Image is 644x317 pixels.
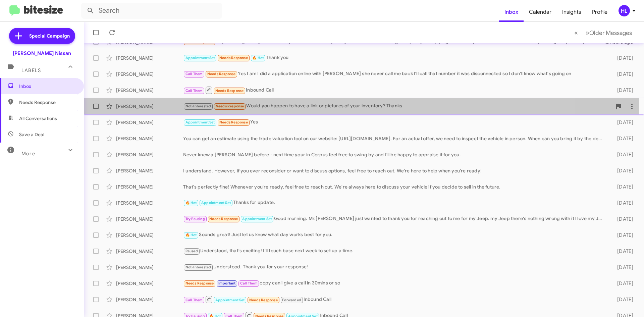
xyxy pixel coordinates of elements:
[606,248,639,255] div: [DATE]
[499,2,524,22] a: Inbox
[185,281,214,285] span: Needs Response
[606,216,639,222] div: [DATE]
[116,200,183,206] div: [PERSON_NAME]
[183,54,606,62] div: Thank you
[582,26,636,40] button: Next
[116,248,183,255] div: [PERSON_NAME]
[116,103,183,110] div: [PERSON_NAME]
[606,87,639,94] div: [DATE]
[606,71,639,77] div: [DATE]
[587,2,613,22] a: Profile
[606,119,639,126] div: [DATE]
[215,298,245,302] span: Appointment Set
[606,55,639,61] div: [DATE]
[613,5,637,16] button: HL
[116,264,183,271] div: [PERSON_NAME]
[183,151,606,158] div: Never knew a [PERSON_NAME] before - next time your in Corpus feel free to swing by and I'll be ha...
[209,217,238,221] span: Needs Response
[619,5,630,16] div: HL
[606,151,639,158] div: [DATE]
[183,102,612,110] div: Would you happen to have a link or pictures of your inventory? Thanks
[606,135,639,142] div: [DATE]
[183,247,606,255] div: Understood, that's exciting! I'll touch base next week to set up a time.
[185,89,203,93] span: Call Them
[249,298,278,302] span: Needs Response
[81,3,222,19] input: Search
[185,201,197,205] span: 🔥 Hot
[116,55,183,61] div: [PERSON_NAME]
[606,200,639,206] div: [DATE]
[215,89,244,93] span: Needs Response
[570,26,582,40] button: Previous
[240,281,258,285] span: Call Them
[606,167,639,174] div: [DATE]
[13,50,71,57] div: [PERSON_NAME] Nissan
[116,167,183,174] div: [PERSON_NAME]
[183,86,606,94] div: Inbound Call
[116,296,183,303] div: [PERSON_NAME]
[183,118,606,126] div: Yes
[586,29,589,37] span: »
[606,280,639,287] div: [DATE]
[21,67,41,73] span: Labels
[116,135,183,142] div: [PERSON_NAME]
[281,297,303,303] span: Forwarded
[116,183,183,190] div: [PERSON_NAME]
[185,298,203,302] span: Call Them
[19,131,44,138] span: Save a Deal
[574,29,578,37] span: «
[183,215,606,223] div: Good morning. Mr.[PERSON_NAME] just wanted to thank you for reaching out to me for my Jeep. my Je...
[218,281,236,285] span: Important
[557,2,587,22] a: Insights
[606,264,639,271] div: [DATE]
[606,232,639,239] div: [DATE]
[242,217,272,221] span: Appointment Set
[21,151,35,157] span: More
[183,135,606,142] div: You can get an estimate using the trade valuation tool on our website: [URL][DOMAIN_NAME]. For an...
[116,232,183,239] div: [PERSON_NAME]
[183,263,606,271] div: Understood. Thank you for your response!
[185,249,198,253] span: Paused
[185,233,197,237] span: 🔥 Hot
[183,279,606,287] div: copy can i give a call in 30mins or so
[606,296,639,303] div: [DATE]
[183,199,606,207] div: Thanks for update.
[219,56,248,60] span: Needs Response
[183,167,606,174] div: I understand. However, if you ever reconsider or want to discuss options, feel free to reach out....
[116,71,183,77] div: [PERSON_NAME]
[201,201,231,205] span: Appointment Set
[116,87,183,94] div: [PERSON_NAME]
[19,115,57,122] span: All Conversations
[589,29,632,37] span: Older Messages
[252,56,264,60] span: 🔥 Hot
[19,83,76,90] span: Inbox
[219,120,248,124] span: Needs Response
[116,151,183,158] div: [PERSON_NAME]
[216,104,244,108] span: Needs Response
[185,72,203,76] span: Call Them
[183,231,606,239] div: Sounds great! Just let us know what day works best for you.
[9,28,75,44] a: Special Campaign
[185,265,211,269] span: Not-Interested
[19,99,76,106] span: Needs Response
[571,26,636,40] nav: Page navigation example
[606,183,639,190] div: [DATE]
[185,56,215,60] span: Appointment Set
[185,217,205,221] span: Try Pausing
[116,216,183,222] div: [PERSON_NAME]
[183,70,606,78] div: Yes I am I did a application online with [PERSON_NAME] she never call me back I'll call that numb...
[116,119,183,126] div: [PERSON_NAME]
[183,183,606,190] div: That's perfectly fine! Whenever you're ready, feel free to reach out. We're always here to discus...
[29,33,70,39] span: Special Campaign
[183,295,606,304] div: Inbound Call
[524,2,557,22] a: Calendar
[185,104,211,108] span: Not-Interested
[116,280,183,287] div: [PERSON_NAME]
[207,72,236,76] span: Needs Response
[185,120,215,124] span: Appointment Set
